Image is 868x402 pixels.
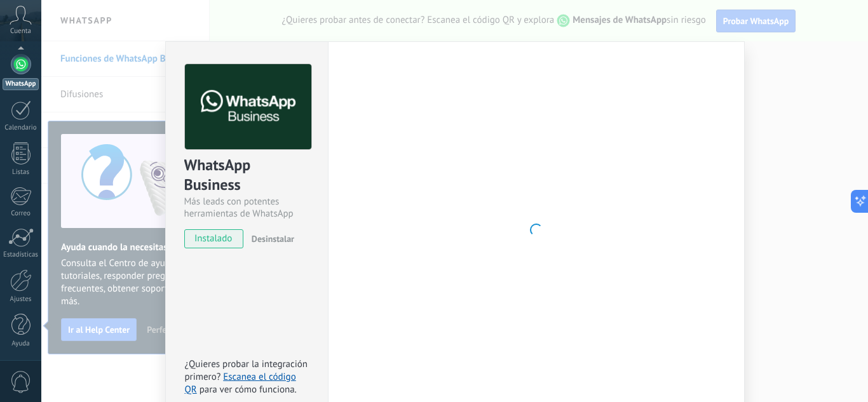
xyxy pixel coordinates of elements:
[185,229,243,248] span: instalado
[185,64,311,150] img: logo_main.png
[3,251,39,259] div: Estadísticas
[10,27,31,36] span: Cuenta
[247,229,294,248] button: Desinstalar
[3,168,39,177] div: Listas
[3,78,39,90] div: WhatsApp
[200,384,297,396] span: para ver cómo funciona.
[185,371,296,396] a: Escanea el código QR
[184,196,309,220] div: Más leads con potentes herramientas de WhatsApp
[3,124,39,132] div: Calendario
[185,358,308,383] span: ¿Quieres probar la integración primero?
[184,155,309,196] div: WhatsApp Business
[3,340,39,348] div: Ayuda
[3,295,39,304] div: Ajustes
[252,233,294,245] span: Desinstalar
[3,210,39,218] div: Correo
